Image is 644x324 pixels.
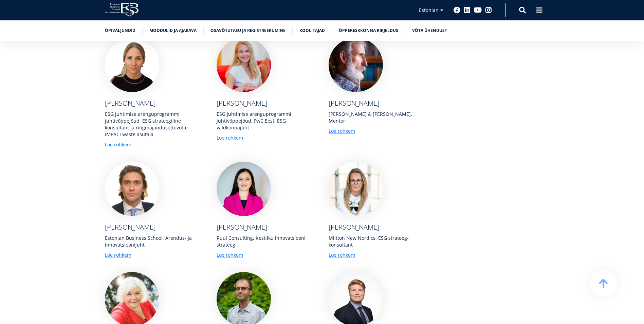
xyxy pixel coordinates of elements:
[105,162,159,216] img: Andres Veispak, koolitaja EBSi ESG juhtimise arenguprogrammis
[217,162,271,216] img: Anu Ruul, koolitaja EBSi ESG juhtimise arenguprogrammis
[329,128,355,134] a: Loe rohkem
[105,252,131,258] a: Loe rohkem
[329,99,427,107] div: [PERSON_NAME]
[299,27,325,34] a: Koolitajad
[210,27,286,34] a: Osavõtutasu ja registreerumine
[217,111,315,131] div: ESG juhtimise arenguprogrammi juhtivõppejõud, PwC Eesti ESG valdkonnajuht
[105,141,131,148] a: Loe rohkem
[339,27,398,34] a: Õppekeskkonna kirjeldus
[217,252,243,258] a: Loe rohkem
[464,7,471,14] a: Linkedin
[329,235,427,248] div: Miltton New Nordics, ESG strateeg-konsultant
[474,7,482,14] a: Youtube
[105,38,159,92] img: Kristiina Esop, juhtivõppejõud EBSi ESG juhtimise arenguprogrammis
[105,235,203,248] div: Estonian Business School, Arendus- ja innovatsioonijuht
[412,27,447,34] a: Võta ühendust
[217,99,315,107] div: [PERSON_NAME]
[217,134,243,141] a: Loe rohkem
[105,111,203,138] div: ESG juhtimise arenguprogrammi juhtivõppejõud, ESG strateegiline konsultant ja ringmajandusettevõt...
[105,27,135,34] a: Õpiväljundid
[329,111,427,124] div: [PERSON_NAME] & [PERSON_NAME], Mentor
[485,7,492,14] a: Instagram
[454,7,460,14] a: Facebook
[217,38,271,92] img: Merili Vares, juhtivõppejõud EBSi ESG juhtimise arenguprogrammis
[217,223,315,231] div: [PERSON_NAME]
[217,235,315,248] div: Ruul Consulting, Kestliku innovatsiooni strateeg
[329,223,427,231] div: [PERSON_NAME]
[329,38,383,92] img: Aivar Haller, koolitaja EBSi ESG juhtimise arenguprogrammis
[149,27,197,34] a: Moodulid ja ajakava
[329,252,355,258] a: Loe rohkem
[105,223,203,231] div: [PERSON_NAME]
[105,99,203,107] div: [PERSON_NAME]
[329,162,383,216] img: Diana Paakspuu, koolitaja EBSi ESG juhtimise arenguprogrammis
